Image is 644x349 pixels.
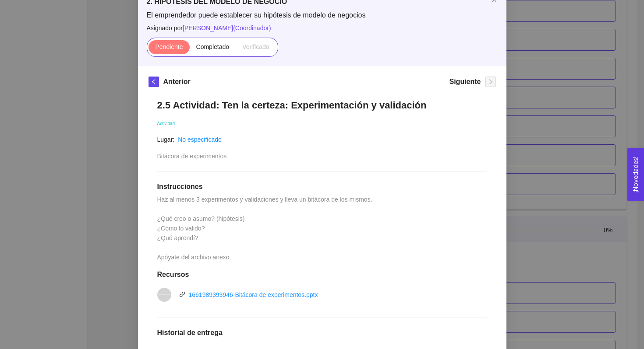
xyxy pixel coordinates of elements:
[157,153,227,160] span: Bitácora de experimentos
[157,121,175,126] span: Actividad
[627,148,644,201] button: Open Feedback Widget
[155,43,183,50] span: Pendiente
[196,43,230,50] span: Completado
[189,291,318,298] a: 1661989393946-Bitácora de experimentos.pptx
[179,291,185,297] span: link
[157,196,374,261] span: Haz al menos 3 experimentos y validaciones y lleva un bitácora de los mismos. ¿Qué creo o asumo? ...
[242,43,269,50] span: Verificado
[149,77,159,87] button: left
[449,77,481,87] h5: Siguiente
[149,79,159,85] span: left
[163,77,191,87] h5: Anterior
[485,77,496,87] button: right
[157,328,487,337] h1: Historial de entrega
[178,136,222,143] a: No especificado
[157,99,487,111] h1: 2.5 Actividad: Ten la certeza: Experimentación y validación
[157,182,487,191] h1: Instrucciones
[183,24,271,31] span: [PERSON_NAME] ( Coordinador )
[147,23,498,33] span: Asignado por
[158,294,170,295] span: vnd.openxmlformats-officedocument.presentationml.presentation
[147,10,498,20] span: El emprendedor puede establecer su hipótesis de modelo de negocios
[157,135,175,144] article: Lugar:
[157,270,487,279] h1: Recursos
